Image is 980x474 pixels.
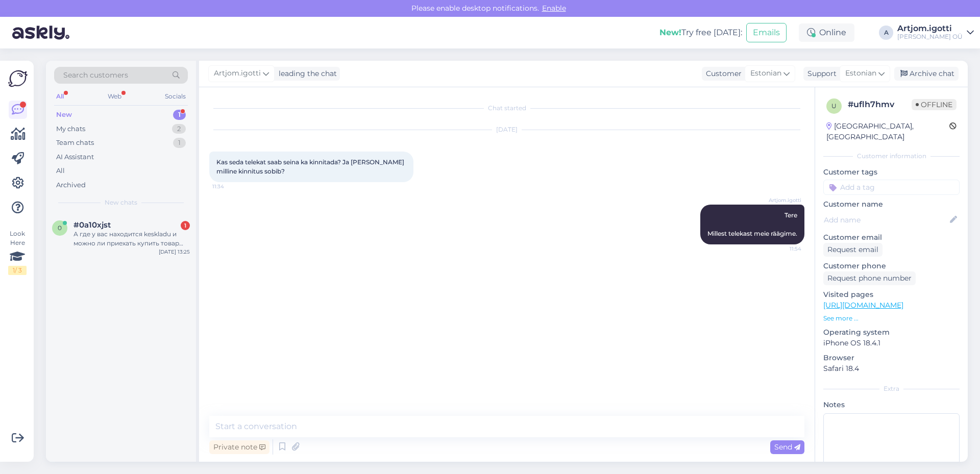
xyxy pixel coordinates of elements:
[63,70,128,81] span: Search customers
[897,24,974,41] a: Artjom.igotti[PERSON_NAME] OÜ
[8,229,27,275] div: Look Here
[212,183,251,190] span: 11:34
[823,152,960,161] div: Customer information
[912,99,957,110] span: Offline
[823,261,960,271] p: Customer phone
[897,33,963,41] div: [PERSON_NAME] OÜ
[823,271,916,285] div: Request phone number
[823,199,960,210] p: Customer name
[73,220,111,230] span: #0a10xjst
[823,327,960,338] p: Operating system
[763,196,801,204] span: Artjom.igotti
[848,98,912,111] div: # uflh7hmv
[56,124,85,134] div: My chats
[763,245,801,253] span: 11:54
[831,102,837,110] span: u
[8,266,27,275] div: 1 / 3
[774,442,800,452] span: Send
[216,158,406,175] span: Kas seda telekat saab seina ka kinnitada? Ja [PERSON_NAME] milline kinnitus sobib?
[803,68,837,79] div: Support
[275,68,337,79] div: leading the chat
[823,314,960,323] p: See more ...
[73,230,190,248] div: А где у вас находится keskladu и можно ли приехать купить товар там?
[823,353,960,363] p: Browser
[54,90,66,103] div: All
[8,69,28,88] img: Askly Logo
[799,23,854,42] div: Online
[702,68,742,79] div: Customer
[845,68,876,79] span: Estonian
[823,180,960,195] input: Add a tag
[746,23,787,42] button: Emails
[823,400,960,410] p: Notes
[181,221,190,230] div: 1
[823,301,903,310] a: [URL][DOMAIN_NAME]
[209,125,804,134] div: [DATE]
[823,289,960,300] p: Visited pages
[58,224,62,232] span: 0
[823,243,883,257] div: Request email
[659,27,742,39] div: Try free [DATE]:
[823,384,960,393] div: Extra
[894,67,959,81] div: Archive chat
[56,138,94,148] div: Team chats
[172,124,186,134] div: 2
[159,248,190,256] div: [DATE] 13:25
[105,198,137,207] span: New chats
[56,152,94,162] div: AI Assistant
[823,363,960,374] p: Safari 18.4
[823,167,960,178] p: Customer tags
[539,4,569,13] span: Enable
[214,68,261,79] span: Artjom.igotti
[56,180,86,190] div: Archived
[173,110,186,120] div: 1
[879,26,893,40] div: A
[56,166,65,176] div: All
[897,24,963,33] div: Artjom.igotti
[173,138,186,148] div: 1
[823,232,960,243] p: Customer email
[826,121,949,142] div: [GEOGRAPHIC_DATA], [GEOGRAPHIC_DATA]
[163,90,188,103] div: Socials
[56,110,72,120] div: New
[209,104,804,113] div: Chat started
[824,214,948,226] input: Add name
[106,90,124,103] div: Web
[659,28,681,37] b: New!
[209,440,269,454] div: Private note
[750,68,781,79] span: Estonian
[823,338,960,348] p: iPhone OS 18.4.1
